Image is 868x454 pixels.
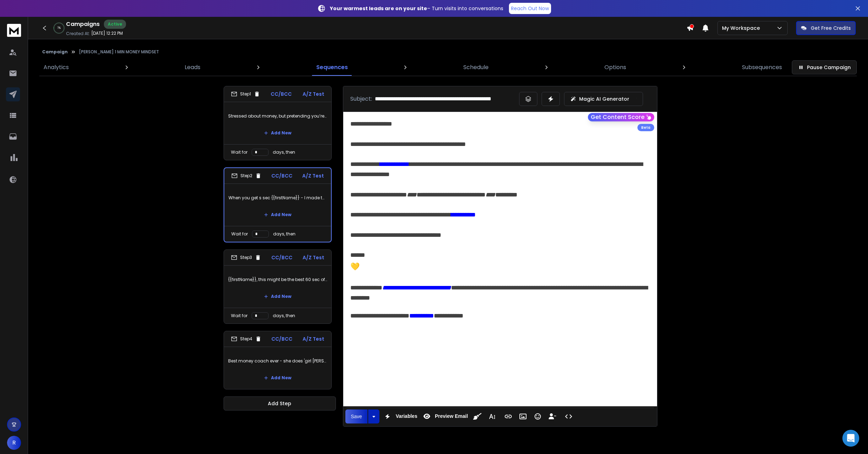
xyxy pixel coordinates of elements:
[433,413,469,419] span: Preview Email
[91,31,123,36] p: [DATE] 12:22 PM
[231,173,261,179] div: Step 2
[420,409,469,423] button: Preview Email
[7,436,21,450] button: R
[39,59,73,76] a: Analytics
[546,409,559,423] button: Insert Unsubscribe Link
[228,188,327,208] p: When you get s sec {{firstName}} - I made this for you
[330,5,427,12] strong: Your warmest leads are on your site
[459,59,493,76] a: Schedule
[303,335,324,342] p: A/Z Test
[742,63,782,72] p: Subsequences
[330,5,503,12] p: – Turn visits into conversations
[224,396,336,410] button: Add Step
[381,409,419,423] button: Variables
[531,409,544,423] button: Emoticons
[562,409,575,423] button: Code View
[273,313,295,319] p: days, then
[231,336,261,342] div: Step 4
[7,24,21,37] img: logo
[258,126,297,140] button: Add New
[271,172,292,179] p: CC/BCC
[104,20,126,29] div: Active
[796,21,856,35] button: Get Free Credits
[224,86,332,160] li: Step1CC/BCCA/Z TestStressed about money, but pretending you’re fine…Add NewWait fordays, then
[224,249,332,324] li: Step3CC/BCCA/Z Test{{firstName}}, this might be the best 60 sec of your dayAdd NewWait fordays, then
[502,409,515,423] button: Insert Link (⌘K)
[811,25,851,32] p: Get Free Credits
[231,313,247,319] p: Wait for
[258,208,297,222] button: Add New
[273,231,296,237] p: days, then
[485,409,499,423] button: More Text
[303,254,324,261] p: A/Z Test
[303,91,324,98] p: A/Z Test
[792,60,857,74] button: Pause Campaign
[228,106,327,126] p: Stressed about money, but pretending you’re fine…
[273,149,295,155] p: days, then
[224,167,332,242] li: Step2CC/BCCA/Z TestWhen you get s sec {{firstName}} - I made this for youAdd NewWait fordays, then
[600,59,630,76] a: Options
[231,149,247,155] p: Wait for
[231,254,261,261] div: Step 3
[258,289,297,303] button: Add New
[42,49,68,55] button: Campaign
[509,3,551,14] a: Reach Out Now
[312,59,352,76] a: Sequences
[637,124,654,131] div: Beta
[258,371,297,385] button: Add New
[463,63,489,72] p: Schedule
[722,25,763,32] p: My Workspace
[271,254,292,261] p: CC/BCC
[185,63,200,72] p: Leads
[58,26,61,30] p: 1 %
[180,59,205,76] a: Leads
[66,20,100,28] h1: Campaigns
[79,49,159,55] p: [PERSON_NAME] 1 MIN MONEY MINDSET
[842,430,859,447] div: Open Intercom Messenger
[44,63,69,72] p: Analytics
[271,335,292,342] p: CC/BCC
[228,270,327,289] p: {{firstName}}, this might be the best 60 sec of your day
[345,409,368,423] button: Save
[228,351,327,371] p: Best money coach ever - she does 'girl [PERSON_NAME]' ---
[394,413,419,419] span: Variables
[350,95,372,103] p: Subject:
[516,409,530,423] button: Insert Image (⌘P)
[316,63,348,72] p: Sequences
[302,172,324,179] p: A/Z Test
[564,92,643,106] button: Magic AI Generator
[231,91,260,97] div: Step 1
[66,31,90,36] p: Created At:
[511,5,549,12] p: Reach Out Now
[271,91,292,98] p: CC/BCC
[471,409,484,423] button: Clean HTML
[231,231,248,237] p: Wait for
[604,63,626,72] p: Options
[738,59,786,76] a: Subsequences
[579,95,629,102] p: Magic AI Generator
[224,331,332,389] li: Step4CC/BCCA/Z TestBest money coach ever - she does 'girl [PERSON_NAME]' ---Add New
[588,113,654,121] button: Get Content Score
